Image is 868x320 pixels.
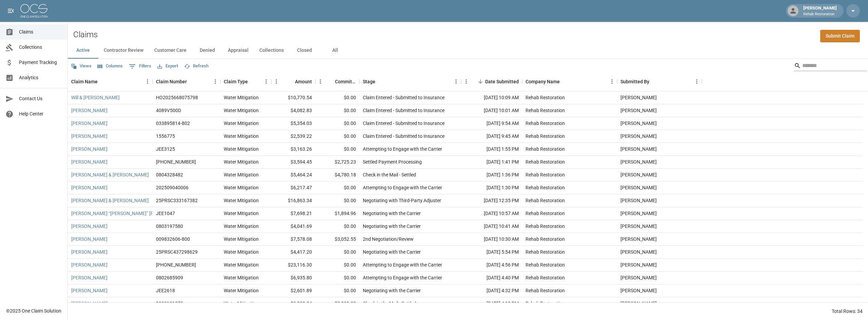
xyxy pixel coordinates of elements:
div: Water Mitigation [224,107,259,114]
div: Water Mitigation [224,197,259,204]
div: Jarad Watts [620,261,657,268]
div: Company Name [522,72,617,91]
div: [DATE] 5:54 PM [461,246,522,259]
div: $0.00 [315,104,359,117]
div: Date Submitted [461,72,522,91]
button: Appraisal [222,42,254,59]
div: Negotiating with the Carrier [363,287,421,294]
div: $6,217.47 [271,182,315,194]
div: Water Mitigation [224,94,259,101]
div: $0.00 [315,91,359,104]
button: Contractor Review [98,42,149,59]
div: dynamic tabs [68,42,868,59]
button: Select columns [96,61,124,71]
div: Jarad Watts [620,197,657,204]
div: Settled Payment Processing [363,158,422,165]
div: [DATE] 10:01 AM [461,104,522,117]
div: 0803197580 [156,223,183,230]
div: Rehab Restoration [526,249,565,255]
button: Customer Care [149,42,192,59]
div: Rehab Restoration [526,120,565,127]
button: Views [69,61,93,71]
div: Water Mitigation [224,171,259,178]
div: $0.00 [315,117,359,130]
div: Claim Number [156,72,187,91]
p: Rehab Restoration [803,12,837,17]
div: Check in the Mail - Settled [363,171,416,178]
div: Jarad Watts [620,107,657,114]
div: $3,052.55 [315,233,359,246]
div: [DATE] 4:40 PM [461,272,522,284]
button: Menu [461,77,471,87]
div: $2,725.23 [315,156,359,169]
div: $10,770.54 [271,91,315,104]
div: 202509040006 [156,184,189,191]
div: $2,000.00 [315,297,359,310]
button: Sort [375,77,385,86]
button: Menu [261,77,271,87]
div: Water Mitigation [224,300,259,307]
div: $0.00 [315,272,359,284]
a: [PERSON_NAME] [71,133,107,140]
div: Jarad Watts [620,236,657,242]
button: Sort [248,77,257,86]
div: [DATE] 1:41 PM [461,156,522,169]
button: Menu [142,77,153,87]
div: Rehab Restoration [526,184,565,191]
div: Committed Amount [335,72,356,91]
div: $0.00 [315,259,359,272]
a: [PERSON_NAME] [71,146,107,152]
div: Jarad Watts [620,120,657,127]
span: Payment Tracking [19,59,62,66]
div: Stage [359,72,461,91]
div: Water Mitigation [224,210,259,217]
div: Jarad Watts [620,223,657,230]
div: Search [794,60,867,72]
div: $7,698.21 [271,207,315,220]
div: [DATE] 10:57 AM [461,207,522,220]
span: Analytics [19,74,62,81]
div: Rehab Restoration [526,236,565,242]
div: Committed Amount [315,72,359,91]
div: Jarad Watts [620,146,657,152]
div: 25PRSC333167382 [156,197,198,204]
div: $4,041.69 [271,220,315,233]
div: Jarad Watts [620,158,657,165]
div: Amount [271,72,315,91]
button: Refresh [182,61,210,71]
span: Collections [19,44,62,51]
button: Menu [692,77,702,87]
div: Jarad Watts [620,287,657,294]
div: [DATE] 1:30 PM [461,182,522,194]
button: Show filters [127,61,153,72]
div: $3,594.45 [271,156,315,169]
div: Water Mitigation [224,274,259,281]
div: 2nd Negotiation/Review [363,236,414,242]
div: $5,464.24 [271,169,315,182]
div: Water Mitigation [224,236,259,242]
div: Water Mitigation [224,261,259,268]
div: $6,935.80 [271,272,315,284]
div: Jarad Watts [620,300,657,307]
div: Rehab Restoration [526,287,565,294]
button: Sort [476,77,485,86]
a: [PERSON_NAME] [71,158,107,165]
div: Rehab Restoration [526,300,565,307]
div: [DATE] 4:56 PM [461,259,522,272]
button: Sort [285,77,295,86]
div: Stage [363,72,375,91]
div: HO2025668075798 [156,94,198,101]
div: Rehab Restoration [526,223,565,230]
div: [DATE] 1:36 PM [461,169,522,182]
div: [PERSON_NAME] [801,5,840,17]
div: Jarad Watts [620,210,657,217]
div: $3,163.26 [271,143,315,156]
button: Export [156,61,180,71]
div: Negotiating with Third-Party Adjuster [363,197,441,204]
button: Closed [289,42,320,59]
img: ocs-logo-white-transparent.png [20,4,47,18]
div: Rehab Restoration [526,210,565,217]
a: [PERSON_NAME] [71,274,107,281]
div: [DATE] 1:55 PM [461,143,522,156]
div: [DATE] 10:30 AM [461,233,522,246]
